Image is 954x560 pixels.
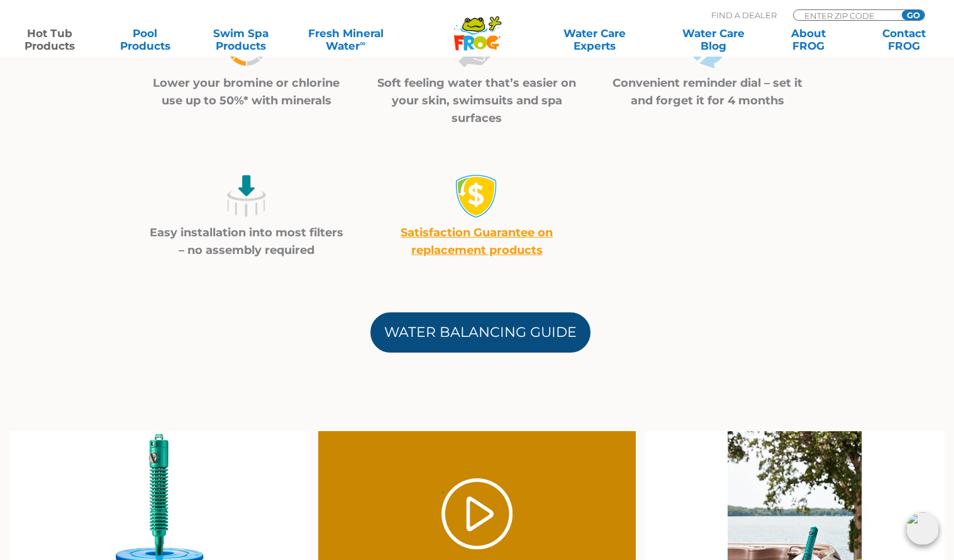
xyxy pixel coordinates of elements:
a: Swim SpaProducts [204,27,278,52]
a: PoolProducts [108,27,182,52]
p: Soft feeling water that’s easier on your skin, swimsuits and spa surfaces [377,74,577,127]
img: icon-easy-install [225,174,269,218]
a: Hot TubProducts [13,27,87,52]
p: Easy installation into most filters – no assembly required [147,224,347,259]
a: AboutFROG [772,27,846,52]
img: openIcon [906,512,939,545]
a: Water CareBlog [676,27,750,52]
sup: ∞ [360,38,365,48]
a: Water CareExperts [534,27,655,52]
p: Lower your bromine or chlorine use up to 50%* with minerals [147,74,347,109]
input: GO [902,10,924,20]
a: Satisfaction Guarantee on replacement products [401,226,553,257]
a: Play Video [441,478,513,549]
a: Fresh MineralWater∞ [299,27,392,52]
a: ContactFROG [867,27,941,52]
p: Find A Dealer [711,9,777,21]
input: Zip Code Form [803,10,888,21]
img: money-back1-small [455,174,499,218]
a: Water Balancing Guide [370,312,591,353]
p: Convenient reminder dial – set it and forget it for 4 months [608,74,807,109]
